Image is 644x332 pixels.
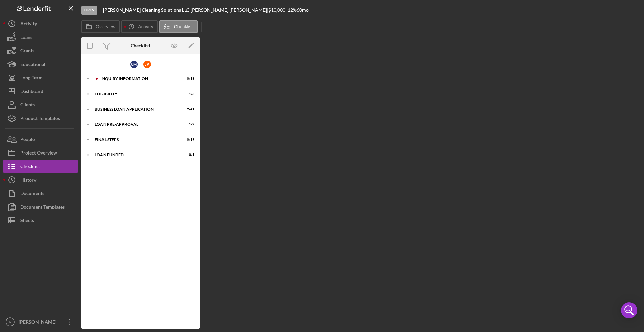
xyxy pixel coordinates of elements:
[297,7,309,13] div: 60 mo
[268,7,285,13] span: $10,000
[20,133,35,148] div: People
[621,302,637,318] div: Open Intercom Messenger
[3,160,78,173] button: Checklist
[3,71,78,85] button: Long-Term
[20,44,34,59] div: Grants
[3,214,78,227] button: Sheets
[3,133,78,146] button: People
[3,30,78,44] button: Loans
[3,187,78,200] button: Documents
[20,200,65,215] div: Document Templates
[20,187,44,202] div: Documents
[182,77,194,81] div: 0 / 18
[191,7,268,13] div: [PERSON_NAME] [PERSON_NAME] |
[17,315,61,330] div: [PERSON_NAME]
[3,173,78,187] button: History
[95,122,178,126] div: LOAN PRE-APPROVAL
[20,85,43,100] div: Dashboard
[3,200,78,214] button: Document Templates
[20,98,35,113] div: Clients
[159,20,198,33] button: Checklist
[20,57,45,73] div: Educational
[20,146,57,161] div: Project Overview
[3,315,78,329] button: IN[PERSON_NAME]
[3,85,78,98] button: Dashboard
[20,214,34,229] div: Sheets
[143,61,151,68] div: J P
[182,138,194,142] div: 0 / 19
[3,44,78,57] button: Grants
[81,6,97,15] div: Open
[95,138,178,142] div: FINAL STEPS
[95,92,178,96] div: ELIGIBILITY
[3,57,78,71] button: Educational
[130,61,138,68] div: C M
[100,77,178,81] div: INQUIRY INFORMATION
[131,43,150,48] div: Checklist
[182,92,194,96] div: 1 / 6
[287,7,297,13] div: 12 %
[20,30,32,46] div: Loans
[95,107,178,111] div: BUSINESS LOAN APPLICATION
[138,24,153,29] label: Activity
[95,153,178,157] div: LOAN FUNDED
[3,146,78,160] button: Project Overview
[3,98,78,112] button: Clients
[8,320,12,324] text: IN
[3,17,78,30] button: Activity
[103,7,191,13] div: |
[81,20,120,33] button: Overview
[20,173,36,188] div: History
[20,160,40,175] div: Checklist
[182,122,194,126] div: 1 / 2
[103,7,189,13] b: [PERSON_NAME] Cleaning Solutions LLC
[182,107,194,111] div: 2 / 41
[121,20,157,33] button: Activity
[20,17,37,32] div: Activity
[96,24,115,29] label: Overview
[20,71,43,86] div: Long-Term
[174,24,193,29] label: Checklist
[3,112,78,125] button: Product Templates
[20,112,60,127] div: Product Templates
[182,153,194,157] div: 0 / 1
